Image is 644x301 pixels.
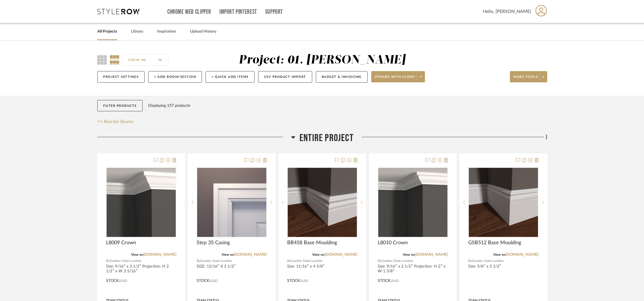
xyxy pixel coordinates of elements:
[375,75,416,83] span: Share with client
[197,258,201,264] span: By
[378,240,408,246] span: L8010 Crown
[97,118,134,125] button: Reorder Rooms
[506,253,539,257] a: [DOMAIN_NAME]
[316,71,368,83] button: Budget & Invoicing
[239,54,406,66] div: Project: 01. [PERSON_NAME]
[378,258,382,264] span: By
[415,253,448,257] a: [DOMAIN_NAME]
[288,168,357,237] img: BB458 Base Moulding
[378,168,447,237] img: L8010 Crown
[469,167,538,238] div: 0
[167,10,211,14] a: Chrome Web Clipper
[287,258,291,264] span: By
[258,71,312,83] button: CSV Product Import
[483,8,531,15] span: Hello, [PERSON_NAME]
[201,258,232,264] span: Garden State Lumber
[197,168,266,237] img: Step 35 Casing
[157,28,176,35] a: Inspiration
[234,253,267,257] a: [DOMAIN_NAME]
[97,71,145,83] button: Project Settings
[510,71,547,82] button: More tools
[513,75,538,83] span: More tools
[493,253,506,256] span: View on
[97,28,117,35] a: All Projects
[403,253,415,256] span: View on
[468,258,472,264] span: By
[291,258,323,264] span: Garden State Lumber
[378,167,448,238] div: 0
[469,168,538,237] img: GSB512 Base Moulding
[219,10,257,14] a: Import Pinterest
[131,253,143,256] span: View on
[312,253,325,256] span: View on
[110,258,141,264] span: Garden State Lumber
[148,100,190,111] div: Displaying 157 products
[197,167,267,238] div: 0
[97,100,143,112] button: Filter Products
[131,28,143,35] a: Library
[206,71,255,83] button: + Quick Add Items
[106,258,110,264] span: By
[468,240,521,246] span: GSB512 Base Moulding
[148,71,202,83] button: + Add Room/Section
[287,167,357,238] div: 0
[190,28,216,35] a: Upload History
[382,258,413,264] span: Garden State Lumber
[197,240,230,246] span: Step 35 Casing
[287,240,337,246] span: BB458 Base Moulding
[222,253,234,256] span: View on
[106,240,136,246] span: L8009 Crown
[472,258,504,264] span: Garden State Lumber
[265,10,283,14] a: Support
[325,253,357,257] a: [DOMAIN_NAME]
[107,168,176,237] img: L8009 Crown
[300,132,353,144] span: Entire Project
[104,118,134,125] span: Reorder Rooms
[371,71,425,82] button: Share with client
[143,253,176,257] a: [DOMAIN_NAME]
